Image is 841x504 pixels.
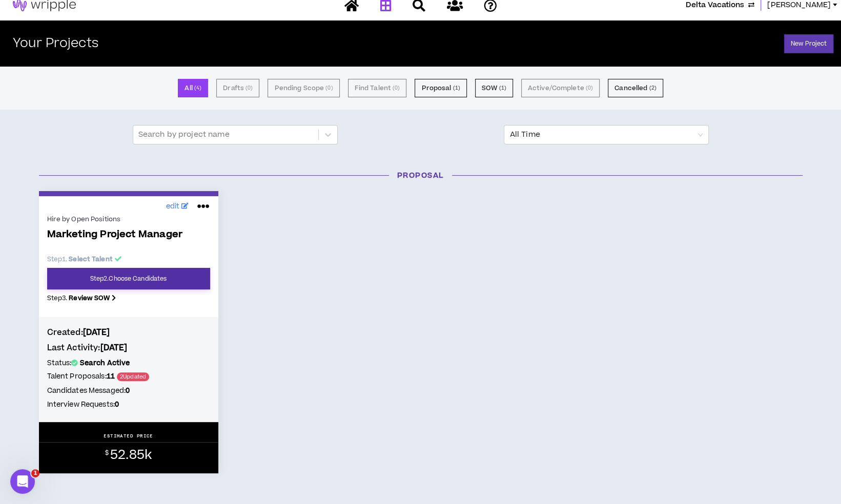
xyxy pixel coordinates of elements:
[325,83,333,93] small: ( 0 )
[216,79,259,97] button: Drafts (0)
[100,342,128,353] b: [DATE]
[104,433,153,439] p: ESTIMATED PRICE
[31,170,810,181] h3: Proposal
[47,358,210,369] h5: Status:
[117,372,149,381] span: 2 Updated
[47,327,210,338] h4: Created:
[608,79,663,97] button: Cancelled (2)
[110,446,152,464] span: 52.85k
[784,34,833,53] a: New Project
[13,36,98,51] h2: Your Projects
[47,268,210,289] a: Step2.Choose Candidates
[47,371,210,383] h5: Talent Proposals:
[194,83,201,93] small: ( 4 )
[47,229,210,241] span: Marketing Project Manager
[47,215,210,224] div: Hire by Open Positions
[47,399,210,410] h5: Interview Requests:
[47,293,210,303] p: Step 3 .
[69,255,113,264] b: Select Talent
[348,79,407,97] button: Find Talent (0)
[649,83,656,93] small: ( 2 )
[80,358,130,368] b: Search Active
[115,400,119,410] b: 0
[586,83,593,93] small: ( 0 )
[166,201,180,212] span: edit
[83,327,110,338] b: [DATE]
[10,469,35,494] iframe: Intercom live chat
[178,79,208,97] button: All (4)
[475,79,513,97] button: SOW (1)
[510,125,703,144] span: All Time
[126,386,130,396] b: 0
[499,83,506,93] small: ( 1 )
[415,79,466,97] button: Proposal (1)
[47,385,210,396] h5: Candidates Messaged:
[69,293,110,303] b: Review SOW
[105,449,109,457] sup: $
[107,371,115,382] b: 11
[268,79,339,97] button: Pending Scope (0)
[393,83,400,93] small: ( 0 )
[453,83,460,93] small: ( 1 )
[521,79,600,97] button: Active/Complete (0)
[163,199,192,215] a: edit
[47,255,210,264] p: Step 1 .
[47,342,210,353] h4: Last Activity:
[245,83,253,93] small: ( 0 )
[31,469,39,477] span: 1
